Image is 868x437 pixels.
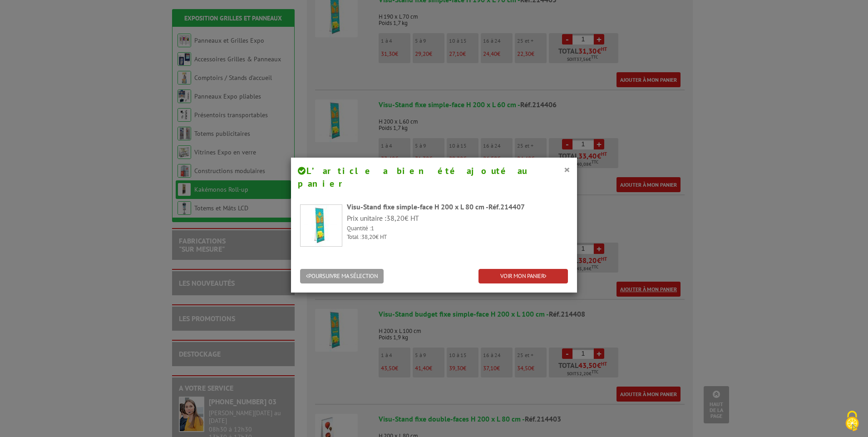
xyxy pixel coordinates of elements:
button: Cookies (fenêtre modale) [836,406,868,437]
a: VOIR MON PANIER [478,269,568,284]
div: Visu-Stand fixe simple-face H 200 x L 80 cm - [347,202,568,212]
span: 38,20 [386,214,404,223]
p: Prix unitaire : € HT [347,213,568,223]
button: × [564,164,570,175]
span: Réf.214407 [488,202,525,211]
span: 38,20 [361,233,375,241]
span: 1 [371,224,374,232]
button: POURSUIVRE MA SÉLECTION [300,269,384,284]
p: Quantité : [347,224,568,233]
p: Total : € HT [347,233,568,242]
h4: L’article a bien été ajouté au panier [298,164,570,190]
img: Cookies (fenêtre modale) [841,410,863,432]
